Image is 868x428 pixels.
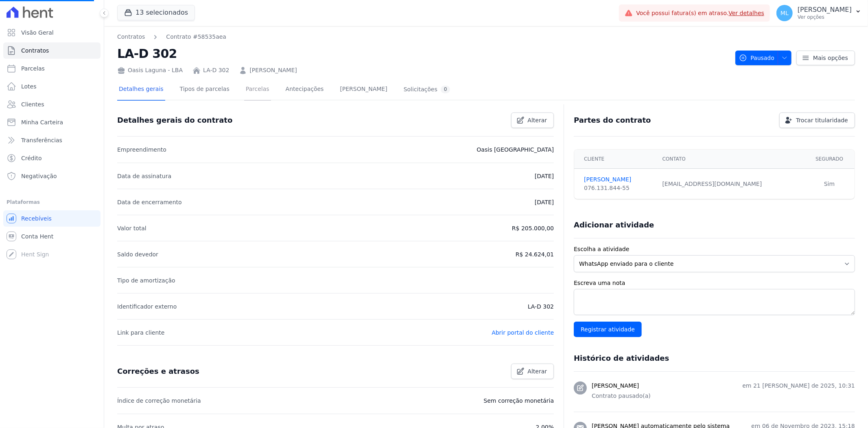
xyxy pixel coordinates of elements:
[729,10,765,16] a: Ver detalhes
[117,302,177,311] p: Identificador externo
[3,132,101,148] a: Transferências
[492,329,554,336] a: Abrir portal do cliente
[3,42,101,59] a: Contratos
[813,54,848,62] span: Mais opções
[574,353,669,363] h3: Histórico de atividades
[584,184,652,192] div: 076.131.844-55
[574,245,855,254] label: Escolha a atividade
[804,150,855,169] th: Segurado
[117,115,232,125] h3: Detalhes gerais do contrato
[117,44,729,63] h2: LA-D 302
[284,79,326,101] a: Antecipações
[535,197,554,207] p: [DATE]
[21,136,62,144] span: Transferências
[21,154,42,162] span: Crédito
[636,9,764,18] span: Você possui fatura(s) em atraso.
[574,322,642,337] input: Registrar atividade
[21,29,54,37] span: Visão Geral
[574,220,654,230] h3: Adicionar atividade
[3,24,101,41] a: Visão Geral
[796,51,855,65] a: Mais opções
[511,113,554,128] a: Alterar
[658,150,805,169] th: Contato
[441,86,450,93] div: 0
[3,96,101,113] a: Clientes
[21,100,44,108] span: Clientes
[117,33,145,41] a: Contratos
[3,78,101,95] a: Lotes
[781,10,789,16] span: ML
[117,5,195,20] button: 13 selecionados
[203,66,229,75] a: LA-D 302
[21,64,45,73] span: Parcelas
[592,392,855,400] p: Contrato pausado(a)
[3,114,101,130] a: Minha Carteira
[528,116,547,124] span: Alterar
[512,223,554,233] p: R$ 205.000,00
[178,79,231,101] a: Tipos de parcelas
[535,171,554,181] p: [DATE]
[528,302,554,311] p: LA-D 302
[3,60,101,77] a: Parcelas
[3,150,101,166] a: Crédito
[798,6,852,14] p: [PERSON_NAME]
[117,66,183,75] div: Oasis Laguna - LBA
[117,33,226,41] nav: Breadcrumb
[796,116,848,124] span: Trocar titularidade
[735,51,791,65] button: Pausado
[804,169,855,199] td: Sim
[117,145,166,154] p: Empreendimento
[484,396,554,406] p: Sem correção monetária
[21,214,52,223] span: Recebíveis
[770,2,868,24] button: ML [PERSON_NAME] Ver opções
[117,276,175,285] p: Tipo de amortização
[662,180,800,188] div: [EMAIL_ADDRESS][DOMAIN_NAME]
[117,396,201,406] p: Índice de correção monetária
[3,210,101,227] a: Recebíveis
[117,33,729,41] nav: Breadcrumb
[516,249,554,259] p: R$ 24.624,01
[117,171,171,181] p: Data de assinatura
[739,51,774,65] span: Pausado
[3,228,101,245] a: Conta Hent
[21,46,49,55] span: Contratos
[742,382,855,390] p: em 21 [PERSON_NAME] de 2025, 10:31
[7,197,97,207] div: Plataformas
[528,367,547,375] span: Alterar
[166,33,226,41] a: Contrato #58535aea
[249,66,297,75] a: [PERSON_NAME]
[244,79,271,101] a: Parcelas
[117,328,164,338] p: Link para cliente
[117,249,158,259] p: Saldo devedor
[574,115,651,125] h3: Partes do contrato
[117,79,165,101] a: Detalhes gerais
[117,223,146,233] p: Valor total
[3,168,101,184] a: Negativação
[21,232,53,240] span: Conta Hent
[574,150,657,169] th: Cliente
[117,366,199,376] h3: Correções e atrasos
[21,172,57,180] span: Negativação
[779,113,855,128] a: Trocar titularidade
[21,82,37,90] span: Lotes
[477,145,554,154] p: Oasis [GEOGRAPHIC_DATA]
[117,197,182,207] p: Data de encerramento
[404,86,450,93] div: Solicitações
[338,79,389,101] a: [PERSON_NAME]
[798,14,852,20] p: Ver opções
[592,382,639,390] h3: [PERSON_NAME]
[584,175,652,184] a: [PERSON_NAME]
[574,279,855,287] label: Escreva uma nota
[402,79,452,101] a: Solicitações0
[511,364,554,379] a: Alterar
[21,118,63,126] span: Minha Carteira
